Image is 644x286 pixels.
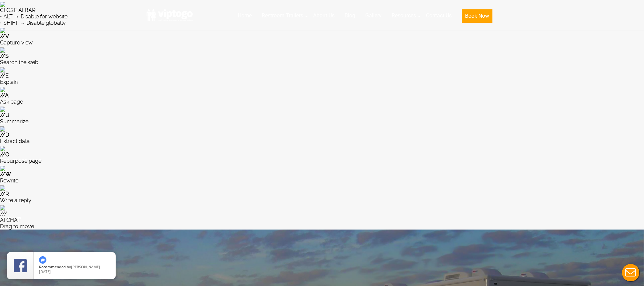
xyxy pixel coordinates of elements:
img: Review Rating [14,259,27,272]
button: Live Chat [617,259,644,286]
img: thumbs up icon [39,256,46,264]
span: [PERSON_NAME] [71,264,100,269]
span: Recommended [39,264,66,269]
span: by [39,265,110,270]
span: [DATE] [39,269,51,274]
